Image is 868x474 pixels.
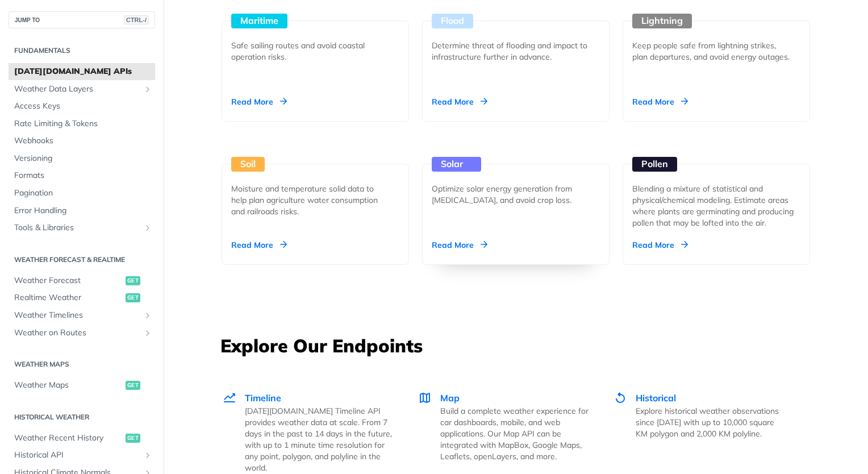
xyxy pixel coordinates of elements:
div: Optimize solar energy generation from [MEDICAL_DATA], and avoid crop loss. [432,183,591,206]
div: Read More [432,96,487,107]
span: Weather Timelines [14,310,140,321]
div: Read More [632,239,688,251]
img: Map [418,391,432,405]
span: Error Handling [14,205,152,217]
div: Keep people safe from lightning strikes, plan departures, and avoid energy outages. [632,40,791,63]
a: Soil Moisture and temperature solid data to help plan agriculture water consumption and railroads... [217,122,414,265]
a: Tools & LibrariesShow subpages for Tools & Libraries [9,219,155,236]
span: Rate Limiting & Tokens [14,118,152,130]
p: Explore historical weather observations since [DATE] with up to 10,000 square KM polygon and 2,00... [636,405,784,439]
span: Timeline [245,392,281,404]
a: Rate Limiting & Tokens [9,115,155,132]
div: Determine threat of flooding and impact to infrastructure further in advance. [432,40,591,63]
div: Read More [231,239,287,251]
span: Historical API [14,450,140,461]
span: [DATE][DOMAIN_NAME] APIs [14,66,152,77]
a: Historical APIShow subpages for Historical API [9,447,155,464]
a: Weather TimelinesShow subpages for Weather Timelines [9,307,155,324]
span: Versioning [14,153,152,164]
span: get [126,434,140,443]
span: Weather Data Layers [14,84,140,95]
span: Weather Forecast [14,275,123,286]
button: JUMP TOCTRL-/ [9,11,155,28]
span: get [126,381,140,390]
button: Show subpages for Weather Data Layers [143,85,152,94]
a: Weather Forecastget [9,272,155,289]
a: Pagination [9,185,155,202]
span: Weather on Routes [14,327,140,339]
button: Show subpages for Tools & Libraries [143,223,152,232]
div: Read More [632,96,688,107]
span: Webhooks [14,135,152,147]
div: Safe sailing routes and avoid coastal operation risks. [231,40,390,63]
span: Map [440,392,460,404]
p: Build a complete weather experience for car dashboards, mobile, and web applications. Our Map API... [440,405,589,462]
img: Historical [614,391,627,405]
div: Pollen [632,157,677,172]
p: [DATE][DOMAIN_NAME] Timeline API provides weather data at scale. From 7 days in the past to 14 da... [245,405,393,473]
a: Formats [9,167,155,184]
span: Historical [636,392,676,404]
a: Weather Mapsget [9,377,155,394]
a: Access Keys [9,98,155,115]
div: Maritime [231,14,287,28]
h2: Weather Forecast & realtime [9,255,155,265]
span: Formats [14,170,152,181]
span: Realtime Weather [14,292,123,303]
div: Blending a mixture of statistical and physical/chemical modeling. Estimate areas where plants are... [632,183,800,228]
div: Read More [231,96,287,107]
span: Tools & Libraries [14,222,140,234]
div: Flood [432,14,473,28]
h2: Weather Maps [9,359,155,369]
h3: Explore Our Endpoints [220,333,811,358]
a: Pollen Blending a mixture of statistical and physical/chemical modeling. Estimate areas where pla... [618,122,815,265]
a: Versioning [9,150,155,167]
div: Solar [432,157,481,172]
a: Solar Optimize solar energy generation from [MEDICAL_DATA], and avoid crop loss. Read More [418,122,614,265]
button: Show subpages for Weather Timelines [143,311,152,320]
a: Error Handling [9,202,155,219]
a: Webhooks [9,132,155,149]
div: Moisture and temperature solid data to help plan agriculture water consumption and railroads risks. [231,183,390,217]
img: Timeline [223,391,236,405]
a: Weather Recent Historyget [9,430,155,447]
a: Weather Data LayersShow subpages for Weather Data Layers [9,81,155,98]
a: [DATE][DOMAIN_NAME] APIs [9,63,155,80]
a: Realtime Weatherget [9,289,155,306]
div: Lightning [632,14,692,28]
span: get [126,276,140,285]
h2: Historical Weather [9,412,155,422]
span: Weather Recent History [14,433,123,444]
h2: Fundamentals [9,45,155,56]
a: Weather on RoutesShow subpages for Weather on Routes [9,325,155,342]
span: CTRL-/ [124,15,149,24]
span: Pagination [14,188,152,199]
button: Show subpages for Historical API [143,451,152,460]
button: Show subpages for Weather on Routes [143,329,152,338]
span: get [126,293,140,302]
span: Access Keys [14,101,152,112]
span: Weather Maps [14,380,123,391]
div: Read More [432,239,487,251]
div: Soil [231,157,265,172]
